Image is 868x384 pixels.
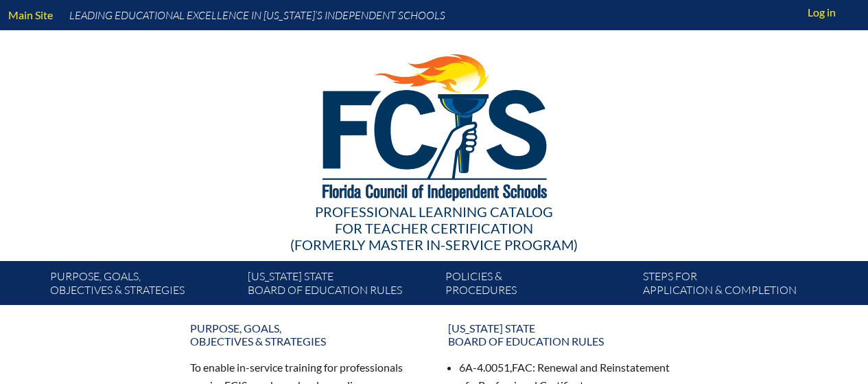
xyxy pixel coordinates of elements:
span: FAC [512,361,532,374]
img: FCISlogo221.eps [292,30,576,218]
a: [US_STATE] StateBoard of Education rules [440,316,687,353]
a: Steps forapplication & completion [637,267,835,305]
a: Purpose, goals,objectives & strategies [182,316,429,353]
a: [US_STATE] StateBoard of Education rules [242,267,440,305]
span: Log in [808,4,836,21]
span: for Teacher Certification [335,220,533,236]
a: Purpose, goals,objectives & strategies [45,267,242,305]
div: Professional Learning Catalog (formerly Master In-service Program) [39,203,830,253]
a: Main Site [3,5,58,24]
a: Policies &Procedures [440,267,637,305]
